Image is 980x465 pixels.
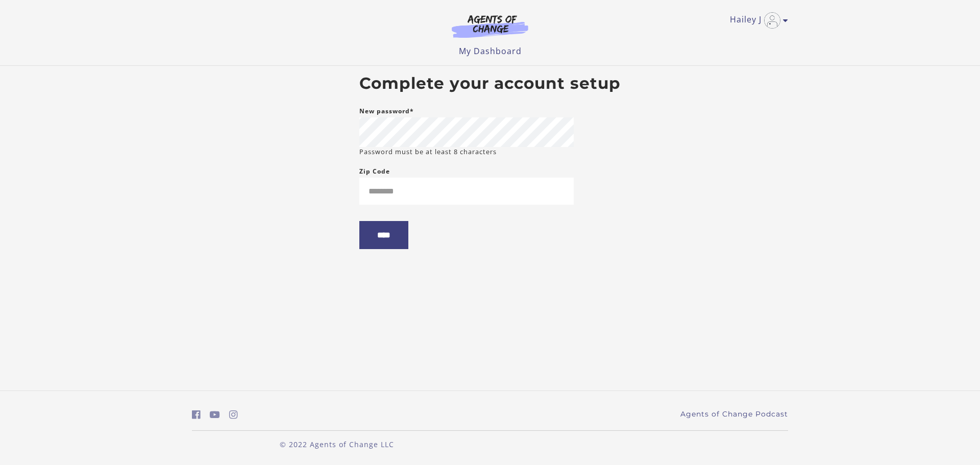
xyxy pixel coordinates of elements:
[210,407,220,422] a: https://www.youtube.com/c/AgentsofChangeTestPrepbyMeaganMitchell (Open in a new window)
[229,410,238,420] i: https://www.instagram.com/agentsofchangeprep/ (Open in a new window)
[192,410,201,420] i: https://www.facebook.com/groups/aswbtestprep (Open in a new window)
[441,14,539,38] img: Agents of Change Logo
[359,165,390,178] label: Zip Code
[192,439,482,450] p: © 2022 Agents of Change LLC
[359,74,621,93] h2: Complete your account setup
[730,12,783,29] a: Toggle menu
[680,409,788,420] a: Agents of Change Podcast
[210,410,220,420] i: https://www.youtube.com/c/AgentsofChangeTestPrepbyMeaganMitchell (Open in a new window)
[459,45,522,57] a: My Dashboard
[192,407,201,422] a: https://www.facebook.com/groups/aswbtestprep (Open in a new window)
[229,407,238,422] a: https://www.instagram.com/agentsofchangeprep/ (Open in a new window)
[359,105,414,117] label: New password*
[359,147,497,157] small: Password must be at least 8 characters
